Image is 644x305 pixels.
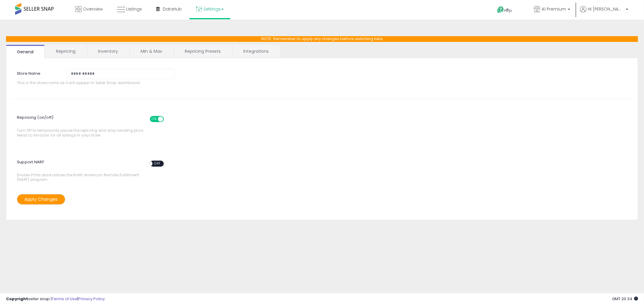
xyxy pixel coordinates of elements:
[588,6,624,12] span: Hi [PERSON_NAME]
[6,45,45,58] a: General
[87,45,129,58] a: Inventory
[17,158,146,182] span: Enable if this store utilizes the North American Remote Fulfillment (NARF) program.
[83,6,103,12] span: Overview
[174,45,232,58] a: Repricing Presets
[492,2,524,20] a: Help
[580,6,628,20] a: Hi [PERSON_NAME]
[12,69,62,77] label: Store Name
[17,112,169,128] span: Repricing (on/off)
[17,194,65,205] button: Apply Changes
[17,113,146,137] span: Turn Off to temporarily pause the repricing and stop sending price feeds to Amazon for all listin...
[163,6,182,12] span: DataHub
[130,45,173,58] a: Min & Max
[6,36,638,42] p: NOTE: Remember to apply any changes before switching tabs
[17,80,180,85] span: This is the store name as it will appear in Seller Snap dashboard.
[504,8,512,13] span: Help
[542,6,566,12] span: A1 Premium
[232,45,280,58] a: Integrations
[152,161,162,166] span: OFF
[17,156,169,173] span: Support NARF
[45,45,86,58] a: Repricing
[497,6,504,14] i: Get Help
[126,6,142,12] span: Listings
[150,117,158,122] span: ON
[163,117,173,122] span: OFF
